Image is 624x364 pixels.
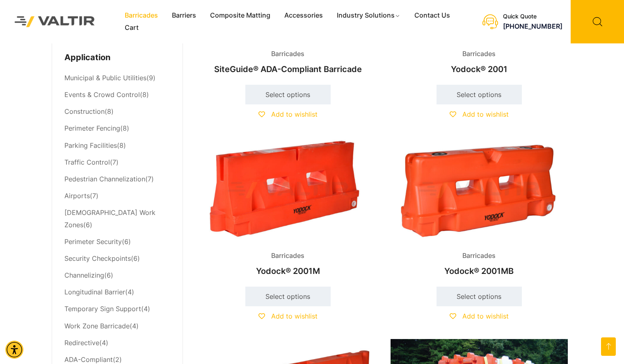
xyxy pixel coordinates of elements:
li: (6) [64,204,170,233]
a: Barricades [118,9,165,22]
a: Add to wishlist [450,110,509,118]
a: Municipal & Public Utilities [64,74,146,82]
a: Traffic Control [64,158,110,166]
span: Barricades [456,250,502,262]
li: (4) [64,335,170,351]
li: (4) [64,284,170,301]
a: Airports [64,192,90,200]
h2: Yodock® 2001M [199,262,377,280]
li: (6) [64,251,170,267]
a: ADA-Compliant [64,355,113,364]
li: (6) [64,267,170,284]
h2: SiteGuide® ADA-Compliant Barricade [199,60,377,78]
a: call (888) 496-3625 [503,22,562,30]
li: (6) [64,233,170,250]
li: (9) [64,70,170,87]
a: Perimeter Security [64,237,122,246]
img: Barricades [199,137,377,243]
li: (8) [64,120,170,137]
a: Parking Facilities [64,141,117,149]
span: Add to wishlist [462,110,509,118]
a: Add to wishlist [258,110,318,118]
a: Industry Solutions [330,9,407,22]
a: Work Zone Barricade [64,322,130,330]
div: Quick Quote [503,13,562,20]
img: Valtir Rentals [6,8,103,35]
a: Longitudinal Barrier [64,288,125,296]
li: (4) [64,301,170,318]
a: Add to wishlist [258,312,318,320]
span: Barricades [265,48,311,60]
span: Barricades [265,250,311,262]
li: (7) [64,171,170,188]
li: (8) [64,137,170,154]
a: Events & Crowd Control [64,90,140,99]
li: (8) [64,104,170,120]
img: Barricades [391,137,568,243]
div: Accessibility Menu [5,341,23,359]
a: Contact Us [407,9,457,22]
h2: Yodock® 2001 [391,60,568,78]
a: Select options for “Yodock® 2001MB” [437,287,522,306]
h2: Yodock® 2001MB [391,262,568,280]
span: Barricades [456,48,502,60]
a: Cart [118,22,146,34]
li: (7) [64,188,170,204]
li: (7) [64,154,170,171]
a: Select options for “SiteGuide® ADA-Compliant Barricade” [245,85,331,104]
a: Add to wishlist [450,312,509,320]
a: [DEMOGRAPHIC_DATA] Work Zones [64,208,155,229]
li: (4) [64,318,170,335]
a: Security Checkpoints [64,254,131,262]
a: Temporary Sign Support [64,305,141,313]
a: BarricadesYodock® 2001M [199,137,377,280]
a: Pedestrian Channelization [64,175,145,183]
a: BarricadesYodock® 2001MB [391,137,568,280]
a: Select options for “Yodock® 2001M” [245,287,331,306]
a: Construction [64,107,105,115]
a: Redirective [64,339,99,347]
a: Composite Matting [203,9,277,22]
span: Add to wishlist [271,110,318,118]
li: (8) [64,87,170,104]
a: Accessories [277,9,330,22]
a: Perimeter Fencing [64,124,120,132]
a: Barriers [165,9,203,22]
a: Select options for “Yodock® 2001” [437,85,522,104]
h4: Application [64,52,170,64]
a: Open this option [601,337,616,356]
span: Add to wishlist [271,312,318,320]
span: Add to wishlist [462,312,509,320]
a: Channelizing [64,271,104,279]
